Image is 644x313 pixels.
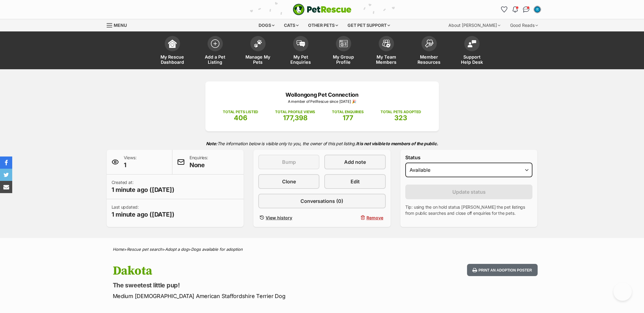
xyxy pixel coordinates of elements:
p: The sweetest little pup! [113,281,371,290]
span: Manage My Pets [244,54,272,65]
p: Wollongong Pet Connection [215,91,430,99]
img: logo-e224e6f780fb5917bec1dbf3a21bbac754714ae5b6737aabdf751b685950b380.svg [293,4,351,15]
p: TOTAL PETS LISTED [223,109,258,115]
span: Edit [351,178,360,185]
button: Bump [258,155,319,169]
a: Edit [324,174,385,189]
a: PetRescue [293,4,351,15]
span: My Group Profile [330,54,357,65]
p: TOTAL PETS ADOPTED [381,109,421,115]
button: Print an adoption poster [467,264,537,276]
button: My account [532,5,542,14]
span: 1 [124,161,137,169]
div: About [PERSON_NAME] [444,19,505,31]
p: Enquiries: [190,155,208,169]
p: Created at: [112,179,175,194]
a: Clone [258,174,319,189]
a: Dogs available for adoption [191,247,243,252]
span: Member Resources [415,54,443,65]
label: Status [405,155,533,160]
p: Medium [DEMOGRAPHIC_DATA] American Staffordshire Terrier Dog [113,292,371,300]
span: 323 [394,114,407,122]
span: Conversations (0) [300,197,343,205]
div: > > > [98,247,547,252]
a: Member Resources [408,33,451,69]
p: The information below is visible only to you, the owner of this pet listing. [107,137,538,150]
p: TOTAL PROFILE VIEWS [275,109,315,115]
iframe: Help Scout Beacon - Open [613,282,632,301]
a: My Rescue Dashboard [151,33,194,69]
span: 1 minute ago ([DATE]) [112,210,175,219]
a: Add a Pet Listing [194,33,237,69]
img: dashboard-icon-eb2f2d2d3e046f16d808141f083e7271f6b2e854fb5c12c21221c1fb7104beca.svg [168,39,177,48]
a: View history [258,213,319,222]
a: Menu [107,19,131,30]
ul: Account quick links [499,5,542,14]
img: group-profile-icon-3fa3cf56718a62981997c0bc7e787c4b2cf8bcc04b72c1350f741eb67cf2f40e.svg [339,40,348,47]
span: 177,398 [283,114,307,122]
div: Cats [280,19,303,31]
a: Rescue pet search [127,247,162,252]
span: 177 [343,114,353,122]
a: Conversations (0) [258,194,386,208]
button: Remove [324,213,385,222]
img: help-desk-icon-fdf02630f3aa405de69fd3d07c3f3aa587a6932b1a1747fa1d2bba05be0121f9.svg [468,40,476,47]
span: Remove [366,214,383,221]
a: Support Help Desk [451,33,493,69]
div: Other pets [304,19,342,31]
div: Good Reads [506,19,542,31]
a: Manage My Pets [237,33,279,69]
p: Views: [124,155,137,169]
a: My Pet Enquiries [279,33,322,69]
img: team-members-icon-5396bd8760b3fe7c0b43da4ab00e1e3bb1a5d9ba89233759b79545d2d3fc5d0d.svg [382,40,391,48]
strong: Note: [206,141,217,146]
strong: It is not visible to members of the public. [356,141,438,146]
p: TOTAL ENQUIRIES [332,109,363,115]
p: A member of PetRescue since [DATE] 🎉 [215,99,430,104]
span: My Rescue Dashboard [159,54,186,65]
span: Update status [452,188,486,196]
a: Home [113,247,124,252]
a: Conversations [521,5,531,14]
button: Update status [405,185,533,199]
span: Add note [344,158,366,166]
h1: Dakota [113,264,371,278]
span: 1 minute ago ([DATE]) [112,185,175,194]
span: My Team Members [373,54,400,65]
span: Support Help Desk [458,54,486,65]
img: chat-41dd97257d64d25036548639549fe6c8038ab92f7586957e7f3b1b290dea8141.svg [523,6,529,13]
span: None [190,161,208,169]
img: member-resources-icon-8e73f808a243e03378d46382f2149f9095a855e16c252ad45f914b54edf8863c.svg [425,39,433,48]
a: Favourites [499,5,509,14]
span: 406 [234,114,247,122]
a: My Team Members [365,33,408,69]
a: Add note [324,155,385,169]
p: Last updated: [112,204,175,219]
img: add-pet-listing-icon-0afa8454b4691262ce3f59096e99ab1cd57d4a30225e0717b998d2c9b9846f56.svg [211,39,219,48]
div: Dogs [254,19,279,31]
a: Adopt a dog [165,247,188,252]
button: Notifications [510,5,520,14]
a: My Group Profile [322,33,365,69]
span: Clone [282,178,296,185]
img: manage-my-pets-icon-02211641906a0b7f246fdf0571729dbe1e7629f14944591b6c1af311fb30b64b.svg [254,40,262,48]
img: Emily Middleton profile pic [534,6,540,13]
p: Tip: using the on hold status [PERSON_NAME] the pet listings from public searches and close off e... [405,204,533,216]
span: Add a Pet Listing [201,54,229,65]
img: pet-enquiries-icon-7e3ad2cf08bfb03b45e93fb7055b45f3efa6380592205ae92323e6603595dc1f.svg [296,40,305,47]
span: My Pet Enquiries [287,54,315,65]
span: Bump [282,158,296,166]
span: View history [266,214,292,221]
div: Get pet support [343,19,394,31]
span: Menu [114,23,127,28]
img: notifications-46538b983faf8c2785f20acdc204bb7945ddae34d4c08c2a6579f10ce5e182be.svg [513,6,517,13]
